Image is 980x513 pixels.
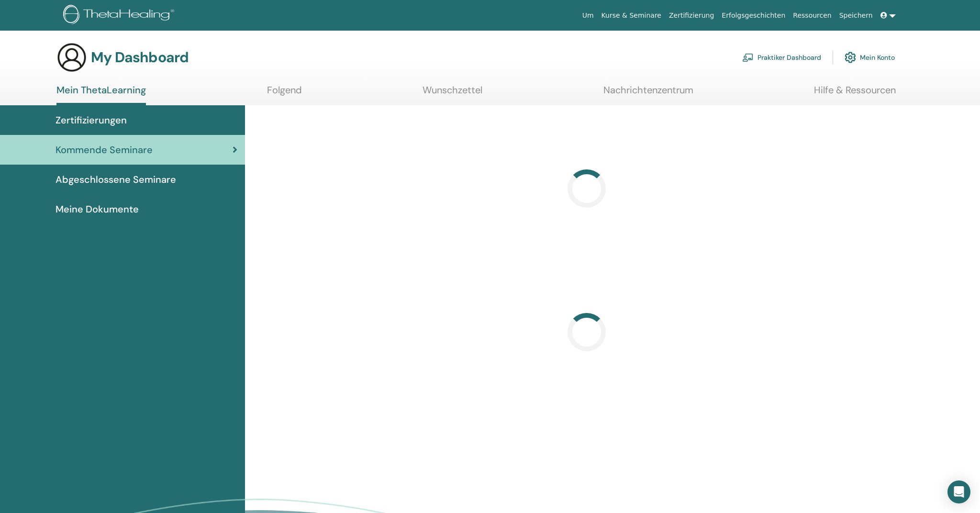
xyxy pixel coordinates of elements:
a: Erfolgsgeschichten [718,7,789,24]
a: Um [579,7,598,24]
a: Mein Konto [845,47,895,68]
span: Abgeschlossene Seminare [56,172,176,187]
a: Kurse & Seminare [598,7,665,24]
img: logo.png [63,5,178,26]
a: Wunschzettel [423,84,482,103]
a: Folgend [267,84,302,103]
span: Kommende Seminare [56,143,153,157]
img: cog.svg [845,49,856,66]
img: chalkboard-teacher.svg [742,53,754,62]
span: Meine Dokumente [56,202,139,216]
a: Mein ThetaLearning [56,84,146,105]
a: Speichern [835,7,877,24]
a: Nachrichtenzentrum [603,84,693,103]
h3: My Dashboard [91,49,189,66]
img: generic-user-icon.jpg [56,42,87,73]
a: Ressourcen [789,7,835,24]
a: Hilfe & Ressourcen [814,84,896,103]
a: Praktiker Dashboard [742,47,821,68]
div: Open Intercom Messenger [947,480,970,503]
a: Zertifizierung [665,7,718,24]
span: Zertifizierungen [56,113,127,127]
